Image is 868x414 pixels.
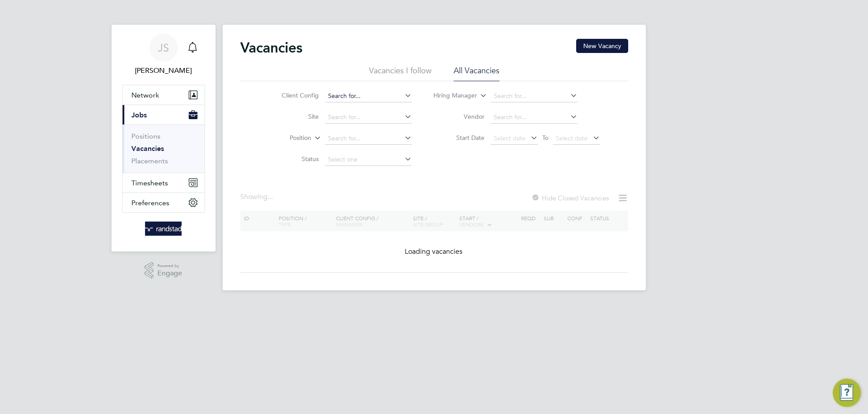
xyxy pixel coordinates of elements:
[261,134,311,143] label: Position
[325,90,412,102] input: Search for...
[240,192,275,202] div: Showing
[123,124,205,173] div: Jobs
[369,65,432,81] li: Vacancies I follow
[145,262,182,279] a: Powered byEngage
[240,39,302,56] h2: Vacancies
[434,134,484,142] label: Start Date
[325,132,412,145] input: Search for...
[268,91,319,99] label: Client Config
[491,90,577,102] input: Search for...
[325,111,412,124] input: Search for...
[531,194,609,202] label: Hide Closed Vacancies
[576,39,628,53] button: New Vacancy
[131,132,160,140] a: Positions
[157,270,182,277] span: Engage
[112,25,216,252] nav: Main navigation
[556,134,588,142] span: Select date
[123,193,205,212] button: Preferences
[434,113,484,120] label: Vendor
[268,155,319,163] label: Status
[122,222,205,236] a: Go to home page
[426,91,477,100] label: Hiring Manager
[122,34,205,76] a: JS[PERSON_NAME]
[123,173,205,192] button: Timesheets
[454,65,499,81] li: All Vacancies
[131,91,159,99] span: Network
[157,262,182,270] span: Powered by
[268,192,273,201] span: ...
[145,222,182,236] img: randstad-logo-retina.png
[122,65,205,76] span: Jamie Scattergood
[131,157,168,165] a: Placements
[131,179,168,187] span: Timesheets
[268,113,319,120] label: Site
[494,134,525,142] span: Select date
[325,154,412,166] input: Select one
[123,85,205,105] button: Network
[833,379,861,407] button: Engage Resource Center
[131,111,147,119] span: Jobs
[131,144,164,153] a: Vacancies
[491,111,577,124] input: Search for...
[540,132,551,143] span: To
[123,105,205,124] button: Jobs
[131,199,169,207] span: Preferences
[158,42,169,53] span: JS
